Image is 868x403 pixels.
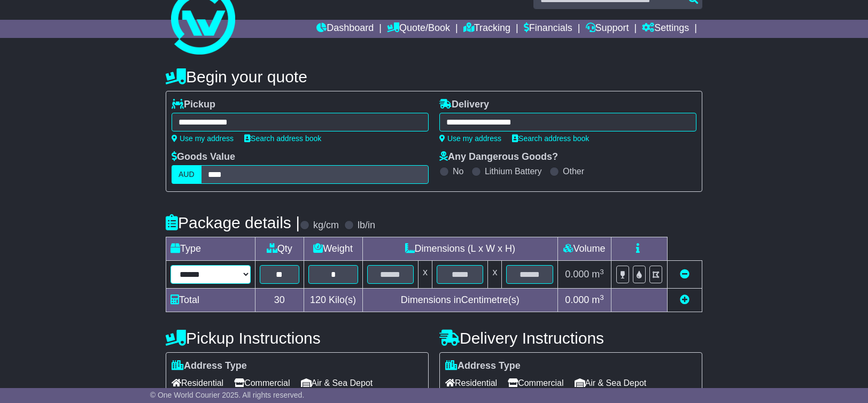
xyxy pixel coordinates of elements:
a: Dashboard [316,20,374,38]
td: Weight [304,237,362,261]
span: Air & Sea Depot [301,375,373,391]
span: m [592,269,604,280]
label: Delivery [439,99,489,111]
label: Pickup [172,99,215,111]
label: No [453,166,463,176]
a: Tracking [463,20,510,38]
a: Add new item [680,294,689,305]
td: Total [166,289,255,312]
td: Dimensions in Centimetre(s) [362,289,557,312]
td: Dimensions (L x W x H) [362,237,557,261]
label: Address Type [445,360,521,372]
span: Air & Sea Depot [575,375,647,391]
sup: 3 [600,268,604,276]
td: x [488,261,502,289]
span: Residential [445,375,497,391]
span: © One World Courier 2025. All rights reserved. [150,391,305,399]
label: AUD [172,165,201,184]
sup: 3 [600,293,604,301]
a: Search address book [244,134,321,143]
a: Quote/Book [387,20,450,38]
h4: Delivery Instructions [439,329,702,347]
a: Financials [524,20,572,38]
a: Remove this item [680,269,689,280]
label: Other [563,166,584,176]
h4: Package details | [166,214,300,231]
td: Kilo(s) [304,289,362,312]
label: Goods Value [172,151,235,163]
h4: Begin your quote [166,68,702,86]
span: 0.000 [565,269,589,280]
td: Volume [557,237,611,261]
label: lb/in [358,220,375,231]
td: 30 [255,289,304,312]
a: Search address book [512,134,589,143]
label: Address Type [172,360,247,372]
label: Any Dangerous Goods? [439,151,558,163]
a: Use my address [172,134,234,143]
td: Type [166,237,255,261]
span: m [592,294,604,305]
h4: Pickup Instructions [166,329,429,347]
label: Lithium Battery [485,166,542,176]
span: Commercial [508,375,563,391]
span: 0.000 [565,294,589,305]
a: Support [586,20,629,38]
span: Commercial [234,375,290,391]
span: Residential [172,375,223,391]
a: Use my address [439,134,501,143]
td: x [418,261,432,289]
label: kg/cm [313,220,339,231]
td: Qty [255,237,304,261]
a: Settings [642,20,689,38]
span: 120 [310,294,326,305]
